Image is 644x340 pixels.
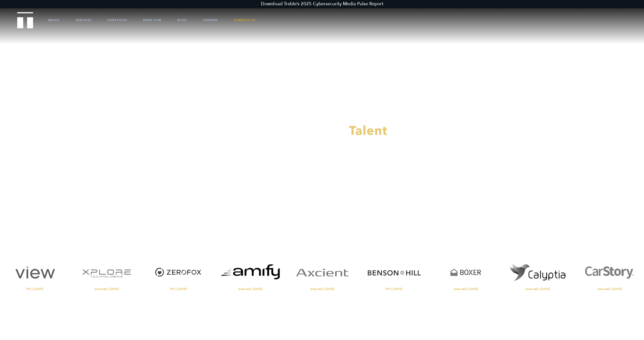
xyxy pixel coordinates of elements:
[503,258,572,290] a: Visit the website
[144,287,213,290] span: IPO | [DATE]
[143,13,161,28] a: News Hub
[288,287,357,290] span: Acquired | [DATE]
[72,287,141,290] span: Acquired | [DATE]
[0,258,70,290] a: Visit the View website
[72,258,141,290] a: Visit the XPlore website
[359,258,429,290] a: Visit the Benson Hill website
[0,287,70,290] span: IPO | [DATE]
[144,258,213,290] a: Visit the ZeroFox website
[349,122,387,139] span: Talent
[216,258,285,290] a: Visit the website
[17,12,33,28] img: Treble logo
[288,258,357,290] a: Visit the Axcient website
[48,13,60,28] a: About
[431,287,501,290] span: Acquired | [DATE]
[431,258,501,287] img: Boxer logo
[108,13,127,28] a: Portfolio
[72,258,141,287] img: XPlore logo
[76,13,92,28] a: Services
[359,258,429,287] img: Benson Hill logo
[0,258,70,287] img: View logo
[177,13,187,28] a: Blog
[503,287,572,290] span: Acquired | [DATE]
[359,287,429,290] span: IPO | [DATE]
[288,258,357,287] img: Axcient logo
[203,13,218,28] a: Careers
[144,258,213,287] img: ZeroFox logo
[234,13,255,28] a: Contact Us
[431,258,501,290] a: Visit the Boxer website
[216,287,285,290] span: Acquired | [DATE]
